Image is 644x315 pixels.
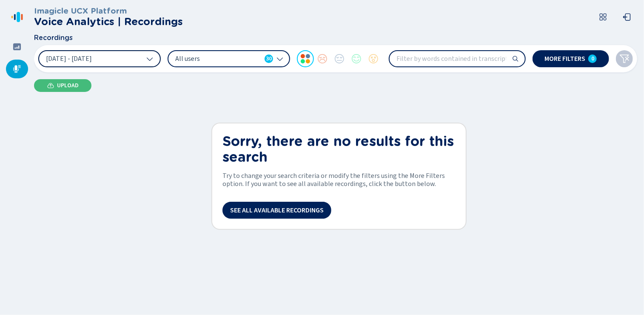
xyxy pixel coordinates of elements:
svg: box-arrow-left [623,13,631,21]
button: Clear filters [616,50,633,67]
button: More filters0 [533,50,609,67]
span: Try to change your search criteria or modify the filters using the More Filters option. If you wa... [222,172,456,188]
span: [DATE] - [DATE] [46,55,92,62]
h3: Imagicle UCX Platform [34,6,183,16]
svg: funnel-disabled [619,54,630,64]
h2: Voice Analytics | Recordings [34,16,183,28]
span: 0 [591,55,594,62]
span: Recordings [34,34,73,42]
svg: search [512,55,519,62]
svg: dashboard-filled [13,43,21,51]
span: See all available recordings [230,207,324,214]
input: Filter by words contained in transcription [390,51,525,66]
span: Upload [57,82,79,89]
div: Dashboard [6,37,28,56]
div: Recordings [6,60,28,78]
button: Upload [34,79,91,92]
span: More filters [545,55,586,62]
svg: chevron-down [276,55,283,62]
button: See all available recordings [222,202,331,219]
svg: mic-fill [13,65,21,73]
span: All users [175,54,261,63]
span: 30 [266,54,272,63]
h1: Sorry, there are no results for this search [222,134,456,165]
svg: chevron-down [146,55,153,62]
button: [DATE] - [DATE] [38,50,161,67]
svg: cloud-upload [47,82,54,89]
